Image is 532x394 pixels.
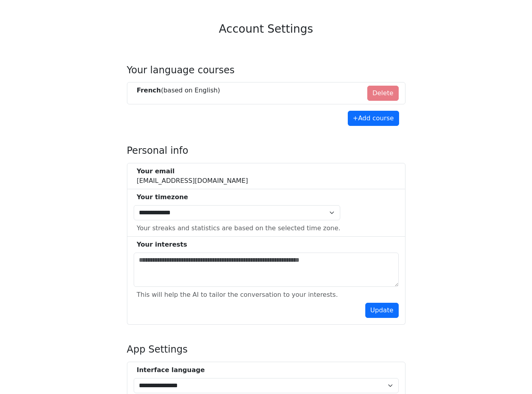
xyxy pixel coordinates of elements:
[219,22,313,36] h3: Account Settings
[137,167,248,186] div: [EMAIL_ADDRESS][DOMAIN_NAME]
[127,65,405,76] h4: Your language courses
[137,365,399,375] div: Interface language
[365,303,399,318] button: Update
[137,240,399,249] div: Your interests
[137,86,220,95] div: (based on English )
[137,167,248,176] div: Your email
[137,290,338,300] div: This will help the AI to tailor the conversation to your interests.
[348,111,399,126] button: +Add course
[127,344,405,355] h4: App Settings
[134,205,341,220] select: Select Time Zone
[134,378,399,393] select: Select Interface Language
[137,86,161,94] strong: French
[137,223,341,233] div: Your streaks and statistics are based on the selected time zone.
[137,192,341,202] div: Your timezone
[127,145,405,157] h4: Personal info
